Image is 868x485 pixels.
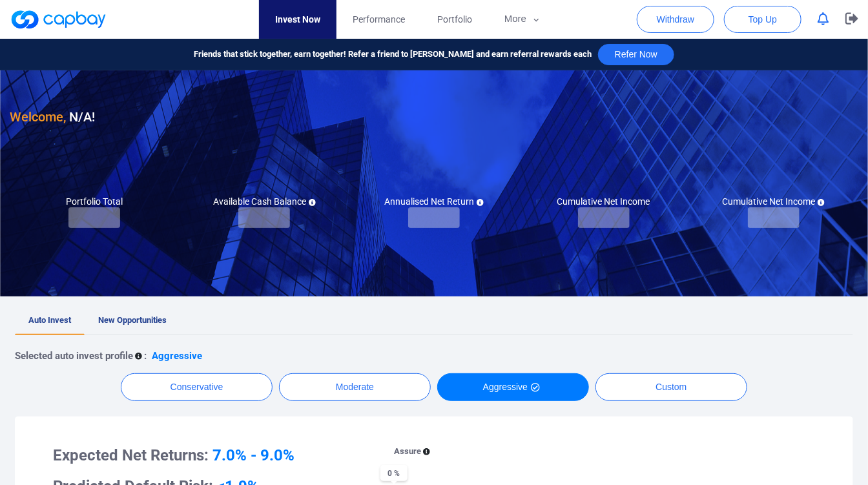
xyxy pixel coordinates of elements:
[380,465,408,481] span: 0 %
[384,196,484,207] h5: Annualised Net Return
[10,109,66,125] span: Welcome,
[152,348,202,364] p: Aggressive
[194,48,592,61] span: Friends that stick together, earn together! Refer a friend to [PERSON_NAME] and earn referral rew...
[98,315,167,325] span: New Opportunities
[279,373,431,401] button: Moderate
[213,196,316,207] h5: Available Cash Balance
[66,196,123,207] h5: Portfolio Total
[598,44,674,65] button: Refer Now
[212,446,294,464] span: 7.0% - 9.0%
[353,12,405,26] span: Performance
[557,196,650,207] h5: Cumulative Net Income
[53,445,359,466] h3: Expected Net Returns:
[749,13,777,26] span: Top Up
[10,107,95,127] h3: N/A !
[595,373,747,401] button: Custom
[437,373,589,401] button: Aggressive
[121,373,273,401] button: Conservative
[437,12,472,26] span: Portfolio
[637,6,714,33] button: Withdraw
[28,315,71,325] span: Auto Invest
[15,348,133,364] p: Selected auto invest profile
[394,445,421,459] p: Assure
[144,348,147,364] p: :
[724,6,801,33] button: Top Up
[722,196,825,207] h5: Cumulative Net Income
